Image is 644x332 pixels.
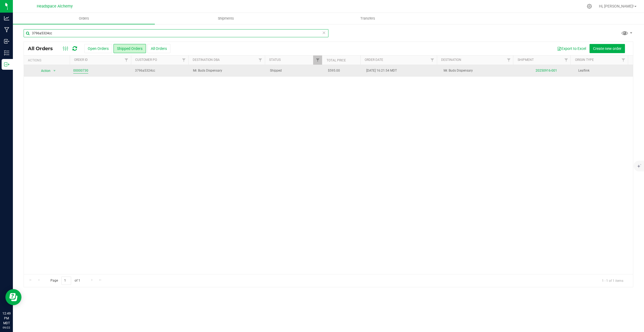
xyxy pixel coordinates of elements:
span: [DATE] 16:21:54 MDT [366,68,397,73]
span: Shipments [211,16,241,21]
a: Origin Type [575,58,594,62]
span: 3796a5324cc [135,68,186,73]
span: Mr. Buds Dispensary [444,68,514,73]
a: Customer PO [135,58,157,62]
a: Order ID [74,58,88,62]
span: $595.00 [328,68,340,73]
iframe: Resource center [5,289,21,305]
inline-svg: Manufacturing [4,27,9,32]
a: Status [269,58,281,62]
div: Manage settings [586,4,593,9]
a: Filter [504,56,513,65]
span: Orders [72,16,96,21]
a: Filter [122,56,131,65]
span: 1 - 1 of 1 items [598,276,628,285]
inline-svg: Inbound [4,39,9,44]
span: Action [36,67,51,75]
button: Open Orders [84,44,112,53]
button: Shipped Orders [114,44,146,53]
a: Shipment [518,58,534,62]
p: 12:49 PM MDT [2,311,10,326]
a: Order Date [365,58,383,62]
span: Hi, [PERSON_NAME]! [599,4,634,8]
inline-svg: Outbound [4,62,9,67]
span: All Orders [28,46,58,51]
button: All Orders [147,44,170,53]
a: Filter [313,56,322,65]
span: Shipped [270,68,321,73]
p: 09/22 [2,326,10,330]
a: Orders [13,13,155,24]
button: Create new order [590,44,625,53]
a: Filter [179,56,188,65]
span: Headspace Alchemy [37,4,73,9]
a: Filter [428,56,437,65]
a: Filter [619,56,628,65]
input: 1 [61,276,71,285]
button: Export to Excel [554,44,590,53]
a: Shipments [155,13,297,24]
a: Destination [441,58,461,62]
a: Filter [256,56,265,65]
span: Page of 1 [46,276,85,285]
span: Clear [322,29,326,36]
span: Transfers [353,16,382,21]
a: 00000730 [73,68,88,73]
span: Create new order [593,46,621,51]
a: 20250916-001 [536,69,557,72]
input: Search Order ID, Destination, Customer PO... [24,29,328,37]
a: Transfers [297,13,439,24]
span: select [51,67,58,75]
span: Mr. Buds Dispensary [193,68,264,73]
inline-svg: Analytics [4,16,9,21]
div: Actions [28,58,68,62]
a: Destination DBA [193,58,220,62]
inline-svg: Inventory [4,50,9,56]
a: Total Price [327,58,346,62]
span: Leaflink [578,68,630,73]
a: Filter [562,56,570,65]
